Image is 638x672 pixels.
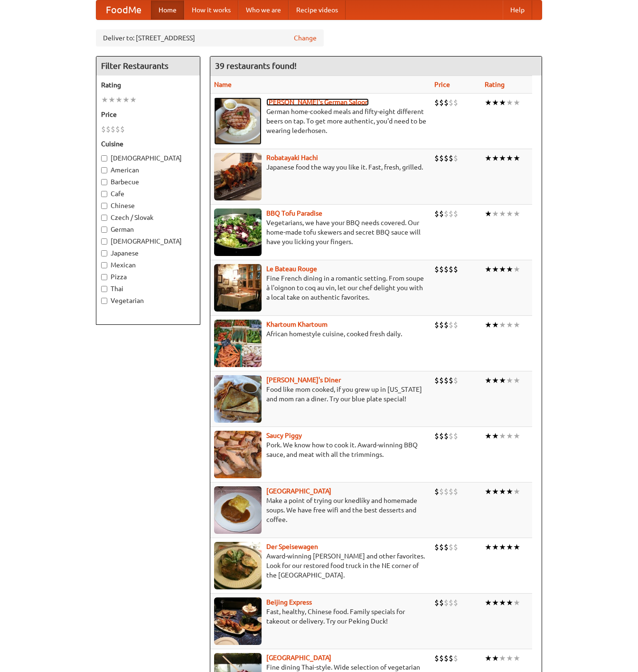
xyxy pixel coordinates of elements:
li: $ [115,124,120,134]
b: [GEOGRAPHIC_DATA] [266,487,331,495]
li: ★ [513,597,520,608]
input: Cafe [101,191,107,197]
li: $ [439,542,444,552]
li: $ [434,542,439,552]
a: Home [151,0,184,19]
li: ★ [499,653,506,663]
h5: Cuisine [101,139,195,149]
li: $ [439,486,444,497]
li: $ [453,97,458,108]
li: $ [449,208,453,219]
a: Help [503,0,532,19]
li: $ [101,124,106,134]
input: Japanese [101,250,107,256]
li: ★ [506,208,513,219]
li: ★ [513,486,520,497]
li: $ [434,208,439,219]
label: Barbecue [101,177,195,187]
li: $ [439,653,444,663]
img: esthers.jpg [214,97,262,145]
li: ★ [506,486,513,497]
li: ★ [492,597,499,608]
label: Pizza [101,272,195,282]
p: Make a point of trying our knedlíky and homemade soups. We have free wifi and the best desserts a... [214,496,427,524]
li: ★ [101,95,108,105]
li: $ [444,208,449,219]
li: ★ [506,431,513,441]
input: [DEMOGRAPHIC_DATA] [101,238,107,245]
li: ★ [492,153,499,163]
label: [DEMOGRAPHIC_DATA] [101,153,195,163]
li: ★ [108,95,115,105]
b: BBQ Tofu Paradise [266,209,322,217]
li: ★ [506,153,513,163]
li: ★ [499,320,506,330]
li: $ [434,597,439,608]
li: ★ [492,542,499,552]
li: ★ [492,264,499,274]
li: ★ [485,597,492,608]
li: $ [444,375,449,386]
li: $ [434,375,439,386]
a: [PERSON_NAME]'s Diner [266,376,341,384]
li: $ [439,264,444,274]
input: Barbecue [101,179,107,185]
li: ★ [506,653,513,663]
li: ★ [485,320,492,330]
li: $ [111,124,115,134]
li: ★ [485,208,492,219]
li: $ [444,320,449,330]
img: bateaurouge.jpg [214,264,262,312]
input: German [101,227,107,233]
li: $ [444,486,449,497]
h5: Rating [101,80,195,90]
li: $ [449,97,453,108]
li: $ [449,431,453,441]
li: $ [453,486,458,497]
a: Rating [485,81,505,88]
li: ★ [499,431,506,441]
label: Thai [101,284,195,293]
li: $ [444,264,449,274]
li: $ [439,208,444,219]
input: Pizza [101,274,107,280]
label: Czech / Slovak [101,213,195,222]
input: Vegetarian [101,298,107,304]
li: ★ [513,431,520,441]
h5: Price [101,110,195,119]
img: robatayaki.jpg [214,153,262,200]
li: $ [453,153,458,163]
label: American [101,165,195,175]
input: American [101,167,107,173]
li: $ [453,597,458,608]
li: $ [449,320,453,330]
input: Czech / Slovak [101,215,107,221]
li: $ [434,97,439,108]
li: $ [453,264,458,274]
a: FoodMe [96,0,151,19]
p: German home-cooked meals and fifty-eight different beers on tap. To get more authentic, you'd nee... [214,107,427,135]
b: [GEOGRAPHIC_DATA] [266,654,331,662]
a: Khartoum Khartoum [266,321,328,328]
li: $ [439,597,444,608]
label: Mexican [101,260,195,270]
li: ★ [485,153,492,163]
li: ★ [506,542,513,552]
h4: Filter Restaurants [96,57,200,76]
li: $ [434,431,439,441]
b: Der Speisewagen [266,543,318,550]
a: [PERSON_NAME]'s German Saloon [266,98,369,106]
li: $ [439,97,444,108]
input: Chinese [101,203,107,209]
li: ★ [115,95,122,105]
li: ★ [492,97,499,108]
li: ★ [499,208,506,219]
img: beijing.jpg [214,597,262,645]
li: ★ [485,97,492,108]
p: Award-winning [PERSON_NAME] and other favorites. Look for our restored food truck in the NE corne... [214,551,427,580]
li: ★ [499,375,506,386]
label: Vegetarian [101,296,195,305]
img: sallys.jpg [214,375,262,423]
li: $ [444,153,449,163]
